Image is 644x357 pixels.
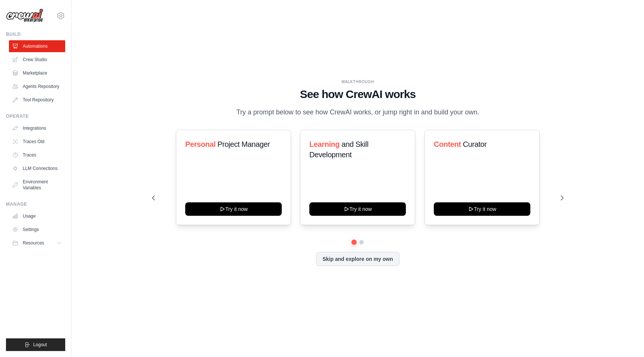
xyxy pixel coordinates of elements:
[9,136,65,148] a: Traces Old
[9,210,65,222] a: Usage
[185,140,215,148] span: Personal
[33,342,47,348] span: Logout
[9,122,65,134] a: Integrations
[9,94,65,106] a: Tool Repository
[9,54,65,66] a: Crew Studio
[152,79,563,85] div: WALKTHROUGH
[9,237,65,249] button: Resources
[9,149,65,161] a: Traces
[23,240,44,246] span: Resources
[152,88,563,101] h1: See how CrewAI works
[309,140,340,148] span: Learning
[9,40,65,52] a: Automations
[233,107,483,118] p: Try a prompt below to see how CrewAI works, or jump right in and build your own.
[9,224,65,236] a: Settings
[309,202,406,216] button: Try it now
[6,201,65,207] div: Manage
[434,202,530,216] button: Try it now
[9,67,65,79] a: Marketplace
[6,31,65,37] div: Build
[9,176,65,194] a: Environment Variables
[6,9,43,23] img: Logo
[316,252,399,266] button: Skip and explore on my own
[6,113,65,119] div: Operate
[463,140,487,148] span: Curator
[217,140,270,148] span: Project Manager
[9,162,65,174] a: LLM Connections
[9,80,65,92] a: Agents Repository
[185,202,282,216] button: Try it now
[6,338,65,351] button: Logout
[434,140,461,148] span: Content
